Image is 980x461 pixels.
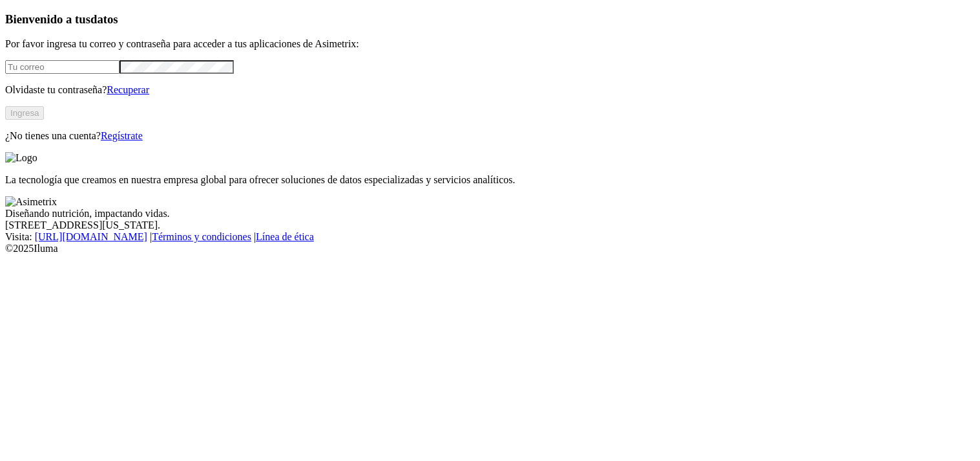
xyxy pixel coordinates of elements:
[5,243,975,254] div: © 2025 Iluma
[35,231,147,242] a: [URL][DOMAIN_NAME]
[5,130,975,142] p: ¿No tienes una cuenta?
[5,60,120,74] input: Tu correo
[152,231,251,242] a: Términos y condiciones
[5,174,975,186] p: La tecnología que creamos en nuestra empresa global para ofrecer soluciones de datos especializad...
[5,84,975,96] p: Olvidaste tu contraseña?
[5,208,975,219] div: Diseñando nutrición, impactando vidas.
[5,38,975,50] p: Por favor ingresa tu correo y contraseña para acceder a tus aplicaciones de Asimetrix:
[256,231,314,242] a: Línea de ética
[5,219,975,231] div: [STREET_ADDRESS][US_STATE].
[5,231,975,243] div: Visita : | |
[5,12,975,27] h3: Bienvenido a tus
[90,12,118,26] span: datos
[5,152,37,164] img: Logo
[5,106,44,120] button: Ingresa
[107,84,149,95] a: Recuperar
[101,130,143,141] a: Regístrate
[5,196,57,208] img: Asimetrix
